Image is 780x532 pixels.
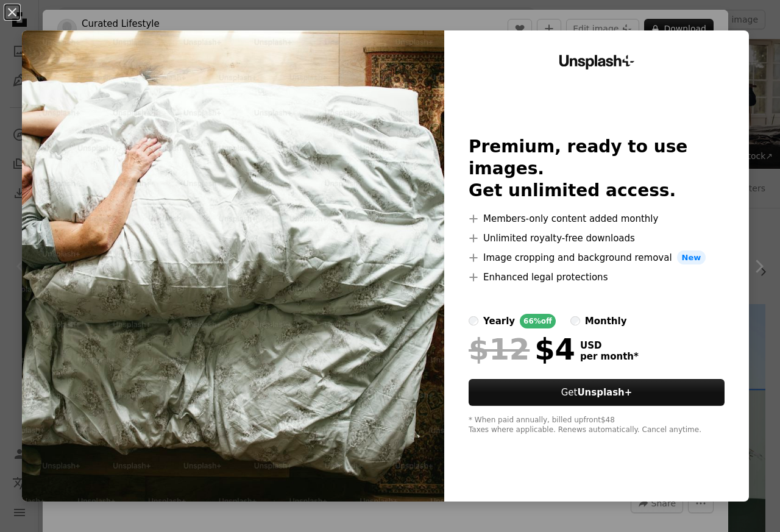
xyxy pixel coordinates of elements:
li: Image cropping and background removal [469,250,725,265]
div: monthly [585,314,627,328]
li: Enhanced legal protections [469,270,725,285]
div: * When paid annually, billed upfront $48 Taxes where applicable. Renews automatically. Cancel any... [469,416,725,435]
input: monthly [570,316,580,326]
span: New [677,250,706,265]
span: $12 [469,333,530,365]
li: Unlimited royalty-free downloads [469,231,725,246]
div: 66% off [520,314,556,328]
div: $4 [469,333,575,365]
span: USD [580,340,639,351]
h2: Premium, ready to use images. Get unlimited access. [469,136,725,202]
input: yearly66%off [469,316,478,326]
button: GetUnsplash+ [469,379,725,406]
span: per month * [580,351,639,362]
strong: Unsplash+ [577,387,632,398]
div: yearly [483,314,515,328]
li: Members-only content added monthly [469,211,725,226]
